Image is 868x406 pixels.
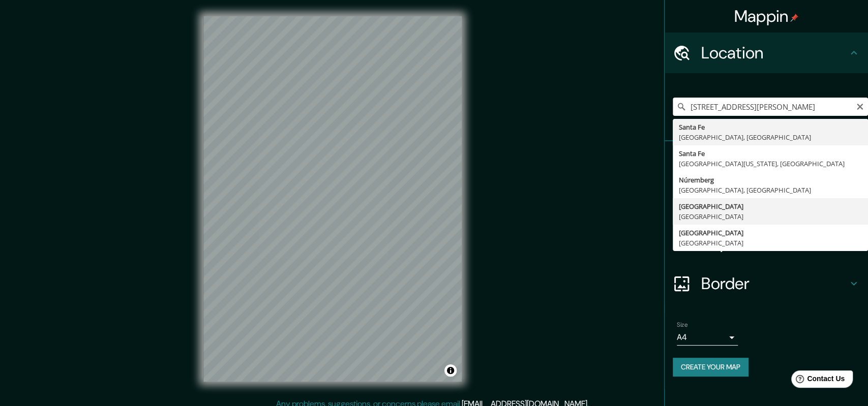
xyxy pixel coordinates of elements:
[673,98,868,116] input: Pick your city or area
[665,223,868,263] div: Layout
[701,233,848,253] h4: Layout
[673,358,749,377] button: Create your map
[679,132,862,142] div: [GEOGRAPHIC_DATA], [GEOGRAPHIC_DATA]
[444,364,457,377] button: Toggle attribution
[679,122,862,132] div: Santa Fe
[679,211,862,222] div: [GEOGRAPHIC_DATA]
[665,182,868,223] div: Style
[734,6,799,26] h4: Mappin
[665,33,868,73] div: Location
[701,43,848,63] h4: Location
[665,141,868,182] div: Pins
[790,14,798,22] img: pin-icon.png
[777,366,857,395] iframe: Help widget launcher
[679,201,862,211] div: [GEOGRAPHIC_DATA]
[679,175,862,185] div: Núremberg
[679,185,862,195] div: [GEOGRAPHIC_DATA], [GEOGRAPHIC_DATA]
[679,159,862,169] div: [GEOGRAPHIC_DATA][US_STATE], [GEOGRAPHIC_DATA]
[677,329,738,346] div: A4
[665,263,868,304] div: Border
[679,148,862,159] div: Santa Fe
[856,101,864,111] button: Clear
[679,238,862,248] div: [GEOGRAPHIC_DATA]
[701,273,848,294] h4: Border
[677,321,687,329] label: Size
[679,228,862,238] div: [GEOGRAPHIC_DATA]
[203,16,462,382] canvas: Map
